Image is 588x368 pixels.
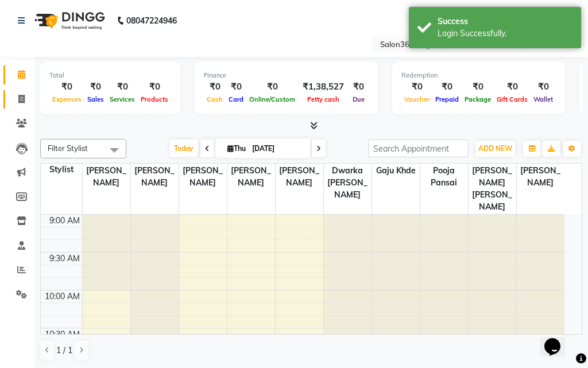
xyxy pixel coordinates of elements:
[372,164,420,178] span: gaju khde
[246,80,298,94] div: ₹0
[462,80,494,94] div: ₹0
[225,144,249,153] span: Thu
[29,5,108,37] img: logo
[169,140,198,157] span: Today
[478,144,512,153] span: ADD NEW
[401,80,432,94] div: ₹0
[138,95,171,103] span: Products
[138,80,171,94] div: ₹0
[47,253,82,265] div: 9:30 AM
[475,141,515,157] button: ADD NEW
[83,164,130,190] span: [PERSON_NAME]
[131,164,179,190] span: [PERSON_NAME]
[107,80,138,94] div: ₹0
[462,95,494,103] span: Package
[350,95,367,103] span: Due
[432,80,462,94] div: ₹0
[179,164,227,190] span: [PERSON_NAME]
[49,80,84,94] div: ₹0
[540,322,577,357] iframe: chat widget
[368,140,469,157] input: Search Appointment
[517,164,565,190] span: [PERSON_NAME]
[324,164,372,202] span: dwarka [PERSON_NAME]
[204,80,226,94] div: ₹0
[298,80,349,94] div: ₹1,38,527
[432,95,462,103] span: Prepaid
[531,80,556,94] div: ₹0
[49,95,84,103] span: Expenses
[226,95,246,103] span: Card
[226,80,246,94] div: ₹0
[49,71,171,80] div: Total
[126,5,177,37] b: 08047224946
[438,16,572,28] div: Success
[48,144,88,153] span: Filter Stylist
[42,328,82,340] div: 10:30 AM
[401,71,556,80] div: Redemption
[42,290,82,303] div: 10:00 AM
[84,80,107,94] div: ₹0
[469,164,516,214] span: [PERSON_NAME] [PERSON_NAME]
[531,95,556,103] span: Wallet
[246,95,298,103] span: Online/Custom
[41,164,82,176] div: Stylist
[227,164,275,190] span: [PERSON_NAME]
[56,344,72,357] span: 1 / 1
[349,80,369,94] div: ₹0
[249,140,306,157] input: 2025-09-04
[420,164,468,190] span: pooja pansai
[47,215,82,227] div: 9:00 AM
[107,95,138,103] span: Services
[204,95,226,103] span: Cash
[276,164,323,190] span: [PERSON_NAME]
[494,95,531,103] span: Gift Cards
[204,71,369,80] div: Finance
[494,80,531,94] div: ₹0
[438,28,572,40] div: Login Successfully.
[401,95,432,103] span: Voucher
[84,95,107,103] span: Sales
[304,95,342,103] span: Petty cash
